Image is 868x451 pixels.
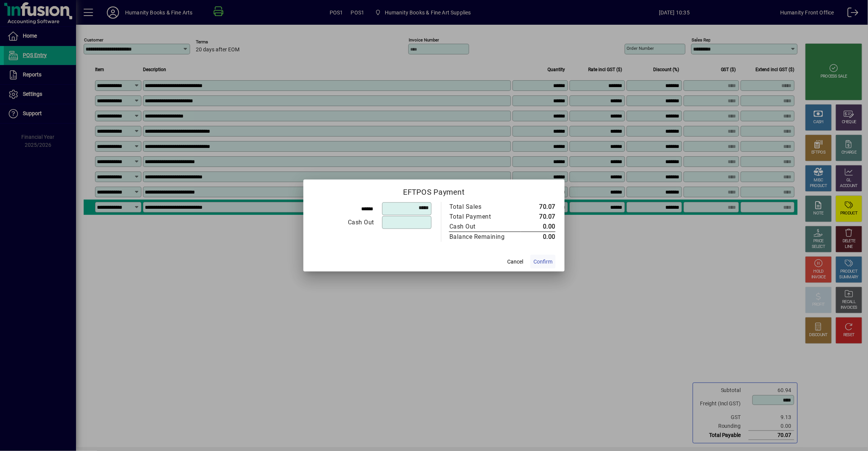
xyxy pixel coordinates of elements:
div: Cash Out [313,218,374,227]
div: Balance Remaining [449,232,513,241]
td: Total Sales [449,202,521,212]
td: 0.00 [521,232,555,242]
td: 70.07 [521,212,555,222]
button: Confirm [530,255,555,268]
td: 0.00 [521,222,555,232]
h2: EFTPOS Payment [303,179,565,202]
button: Cancel [503,255,527,268]
span: Cancel [507,258,523,266]
td: 70.07 [521,202,555,212]
div: Cash Out [449,222,513,231]
span: Confirm [533,258,552,266]
td: Total Payment [449,212,521,222]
